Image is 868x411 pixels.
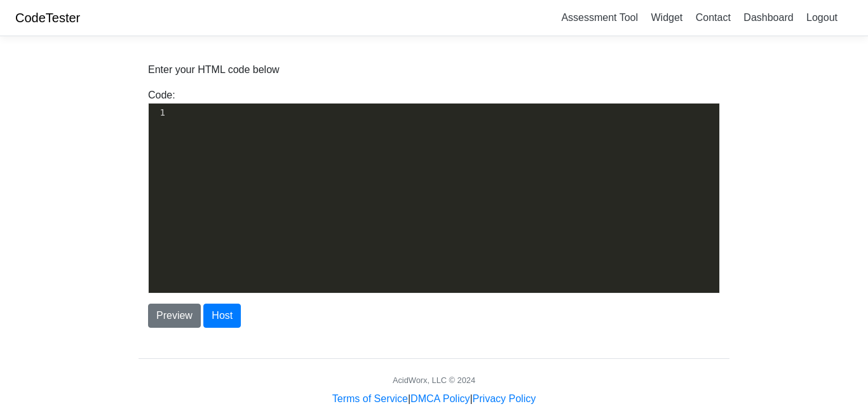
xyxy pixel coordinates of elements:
[139,88,729,293] div: Code:
[691,7,736,28] a: Contact
[410,393,470,404] a: DMCA Policy
[203,304,241,328] button: Host
[738,7,798,28] a: Dashboard
[332,391,536,407] div: | |
[556,7,643,28] a: Assessment Tool
[332,393,408,404] a: Terms of Service
[393,374,475,386] div: AcidWorx, LLC © 2024
[801,7,843,28] a: Logout
[473,393,536,404] a: Privacy Policy
[15,11,80,25] a: CodeTester
[148,62,720,77] p: Enter your HTML code below
[149,106,167,119] div: 1
[646,7,688,28] a: Widget
[148,304,201,328] button: Preview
